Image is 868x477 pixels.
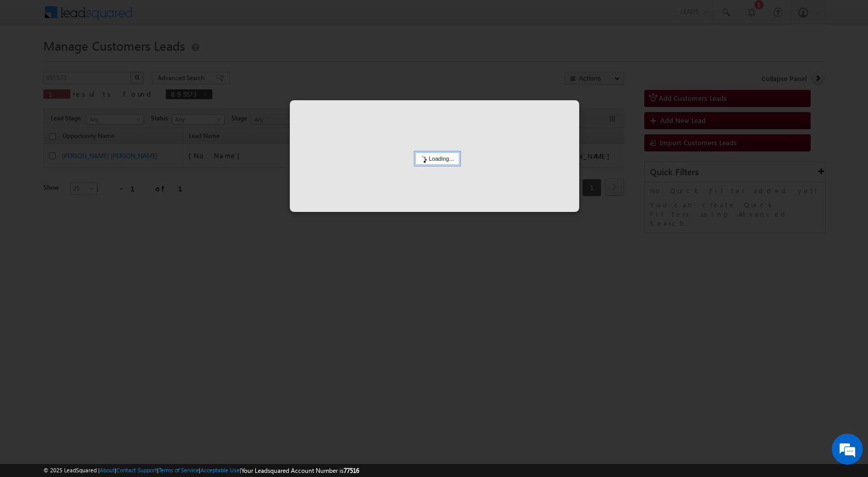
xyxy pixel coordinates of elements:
a: Terms of Service [159,467,199,473]
span: Your Leadsquared Account Number is [241,467,359,474]
span: 77516 [344,467,359,474]
div: Loading... [415,152,459,165]
a: Acceptable Use [200,467,240,473]
span: © 2025 LeadSquared | | | | | [43,466,359,475]
a: Contact Support [116,467,157,473]
a: About [100,467,115,473]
